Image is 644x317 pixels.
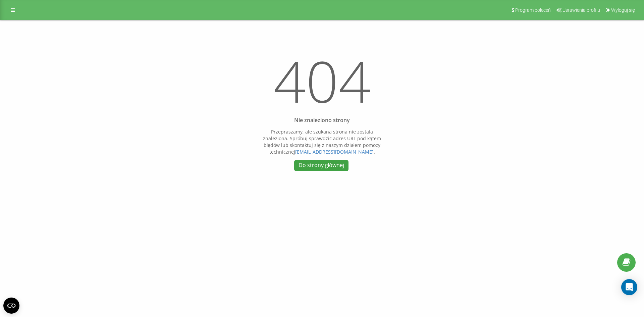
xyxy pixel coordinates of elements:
span: Program poleceń [515,7,551,13]
div: Open Intercom Messenger [621,279,637,295]
a: Do strony głównej [294,160,348,171]
button: Open CMP widget [3,298,19,314]
h1: 404 [260,44,384,124]
p: Przepraszamy, ale szukana strona nie została znaleziona. Spróbuj sprawdzić adres URL pod kątem bł... [260,128,384,155]
a: [EMAIL_ADDRESS][DOMAIN_NAME] [295,149,374,155]
span: Wyloguj się [611,7,635,13]
span: Ustawienia profilu [562,7,600,13]
div: Nie znaleziono strony [260,117,384,123]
